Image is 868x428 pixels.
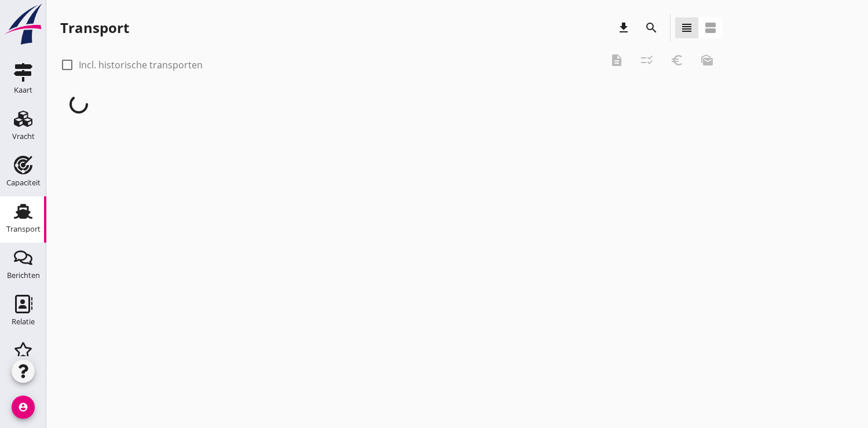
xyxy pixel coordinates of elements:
[680,21,694,35] i: view_headline
[617,21,631,35] i: download
[60,19,129,37] div: Transport
[2,3,44,46] img: logo-small.a267ee39.svg
[6,225,41,233] div: Transport
[12,133,35,140] div: Vracht
[644,21,658,35] i: search
[79,59,203,71] label: Incl. historische transporten
[12,318,35,325] div: Relatie
[12,396,35,419] i: account_circle
[6,179,41,186] div: Capaciteit
[7,272,40,279] div: Berichten
[14,86,32,94] div: Kaart
[704,21,717,35] i: view_agenda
